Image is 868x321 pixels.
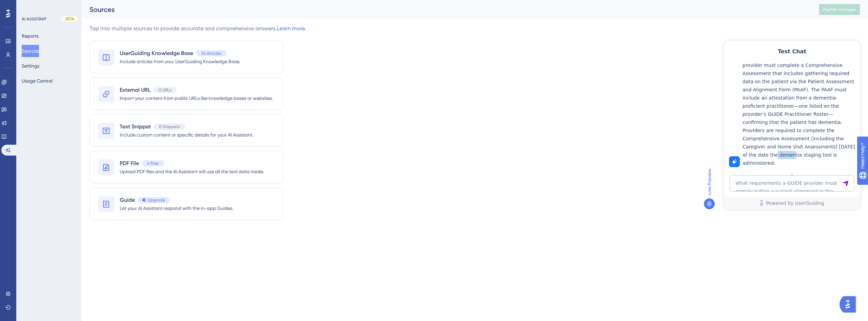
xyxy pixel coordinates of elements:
span: UserGuiding Knowledge Base [120,49,193,57]
button: Settings [22,60,39,72]
span: PDF File [120,159,139,167]
span: Text Snippet [120,123,151,131]
button: Sources [22,45,39,57]
span: Upgrade [148,197,165,203]
button: Usage Control [22,75,53,87]
div: Sources [90,5,802,14]
span: Powered by UserGuiding [42,158,100,166]
span: Need Help? [16,2,42,10]
div: BETA [62,16,78,22]
span: Publish Changes [823,7,856,12]
div: AI ASSISTANT [22,16,46,22]
a: Learn more. [277,25,306,32]
span: Import your content from public URLs like knowledge bases or websites. [120,94,273,102]
div: Send Message [118,139,125,146]
iframe: UserGuiding AI Assistant [724,41,860,209]
span: 0 URLs [159,87,171,93]
span: 0 Snippets [159,124,180,129]
span: Include articles from your UserGuiding Knowledge Base. [120,57,240,66]
span: External URL [120,86,151,94]
span: Include custom content or specific details for your AI Assistant. [120,131,253,139]
span: 4 Files [147,161,159,166]
span: Guide [120,196,135,204]
iframe: UserGuiding AI Assistant Launcher [840,294,860,315]
span: 24 Articles [201,51,221,56]
textarea: AI Assistant Text Input [5,135,130,151]
span: Upload PDF files and the AI Assistant will use all the text data inside. [120,167,264,176]
div: Tap into multiple sources to provide accurate and comprehensive answers. [90,24,306,33]
span: Let your AI Assistant respond with the in-app Guides. [120,204,233,212]
button: Publish Changes [819,4,860,15]
button: Reports [22,30,39,42]
span: Live Preview [705,168,713,195]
